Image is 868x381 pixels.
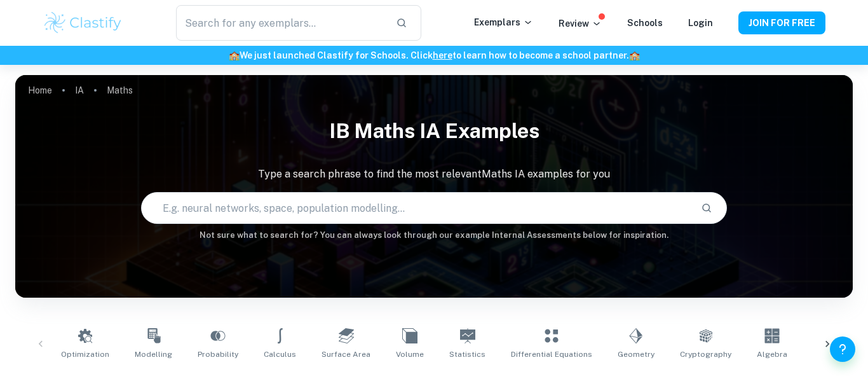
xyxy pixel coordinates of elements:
p: Type a search phrase to find the most relevant Maths IA examples for you [15,167,853,182]
p: Exemplars [474,15,533,29]
span: Probability [198,349,238,360]
input: E.g. neural networks, space, population modelling... [142,190,691,226]
span: Algebra [757,349,787,360]
span: Volume [396,349,424,360]
a: Login [688,18,713,28]
span: Cryptography [680,349,731,360]
a: Schools [627,18,663,28]
span: Surface Area [322,349,370,360]
span: Differential Equations [511,349,592,360]
span: Modelling [135,349,172,360]
h6: We just launched Clastify for Schools. Click to learn how to become a school partner. [3,48,865,62]
p: Review [559,17,602,31]
a: IA [75,81,84,99]
span: Statistics [449,349,485,360]
h1: IB Maths IA examples [15,111,853,151]
h6: Not sure what to search for? You can always look through our example Internal Assessments below f... [15,229,853,242]
span: Calculus [264,349,296,360]
a: here [433,50,452,60]
span: 🏫 [629,50,640,60]
a: Home [28,81,52,99]
img: Clastify logo [43,10,123,36]
span: Optimization [61,349,109,360]
input: Search for any exemplars... [176,5,386,41]
p: Maths [107,83,133,97]
button: JOIN FOR FREE [738,11,825,34]
button: Search [696,197,717,219]
span: Geometry [618,349,654,360]
span: 🏫 [229,50,240,60]
button: Help and Feedback [830,336,855,362]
